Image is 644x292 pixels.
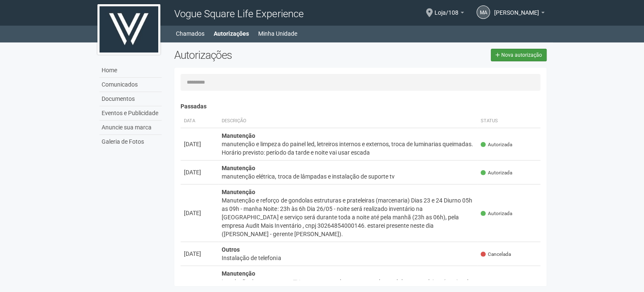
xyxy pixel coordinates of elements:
[222,172,474,181] div: manutenção elétrica, troca de lâmpadas e instalação de suporte tv
[184,209,215,217] div: [DATE]
[181,103,540,110] h4: Passadas
[218,114,477,128] th: Descrição
[222,270,255,277] strong: Manutenção
[99,92,162,106] a: Documentos
[494,1,539,16] span: Mari Angela Fernandes
[491,49,547,61] a: Nova autorização
[174,8,303,20] span: Vogue Square Life Experience
[258,28,297,39] a: Minha Unidade
[494,11,545,17] a: [PERSON_NAME]
[481,141,512,148] span: Autorizada
[476,5,490,19] a: MA
[222,140,474,157] div: manutenção e limpeza do painel led, letreiros internos e externos, troca de luminarias queimadas....
[99,135,162,149] a: Galeria de Fotos
[501,52,542,58] span: Nova autorização
[181,114,218,128] th: Data
[481,251,511,258] span: Cancelada
[184,250,215,258] div: [DATE]
[174,49,354,61] h2: Autorizações
[435,1,458,16] span: Loja/108
[99,121,162,135] a: Anuncie sua marca
[99,78,162,92] a: Comunicados
[222,165,255,171] strong: Manutenção
[222,254,474,262] div: Instalação de telefonia
[184,168,215,176] div: [DATE]
[222,196,474,238] div: Manutenção e reforço de gondolas estruturas e prateleiras (marcenaria) Dias 23 e 24 Diurno 05h as...
[222,189,255,195] strong: Manutenção
[184,140,215,148] div: [DATE]
[222,246,240,253] strong: Outros
[477,114,540,128] th: Status
[222,132,255,139] strong: Manutenção
[435,11,464,17] a: Loja/108
[176,28,204,39] a: Chamados
[97,4,160,55] img: logo.jpg
[481,169,512,176] span: Autorizada
[481,210,512,217] span: Autorizada
[99,63,162,78] a: Home
[99,106,162,121] a: Eventos e Publicidade
[214,28,249,39] a: Autorizações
